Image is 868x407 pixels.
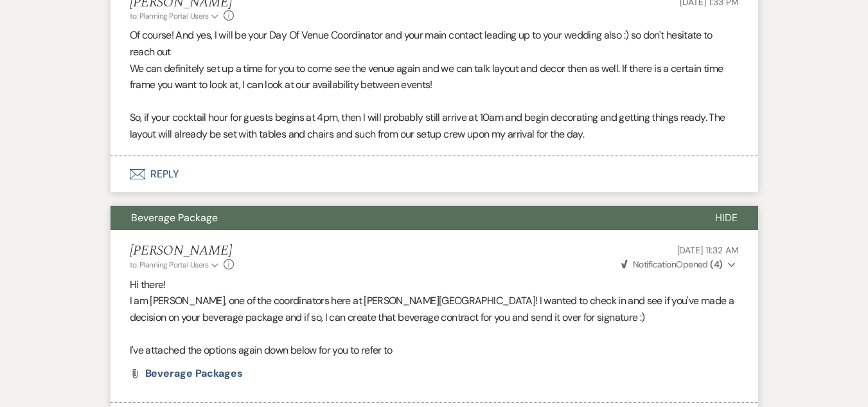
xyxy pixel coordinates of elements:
[130,27,739,60] p: Of course! And yes, I will be your Day Of Venue Coordinator and your main contact leading up to y...
[695,206,758,230] button: Hide
[710,258,722,270] strong: ( 4 )
[130,294,734,324] span: I am [PERSON_NAME], one of the coordinators here at [PERSON_NAME][GEOGRAPHIC_DATA]! I wanted to c...
[111,206,695,230] button: Beverage Package
[633,258,676,270] span: Notification
[131,211,218,224] span: Beverage Package
[130,109,739,142] p: So, if your cocktail hour for guests begins at 4pm, then I will probably still arrive at 10am and...
[130,11,209,21] span: to: Planning Portal Users
[677,244,739,256] span: [DATE] 11:32 AM
[145,366,244,380] span: Beverage Packages
[130,278,166,291] span: Hi there!
[130,260,209,270] span: to: Planning Portal Users
[111,156,758,192] button: Reply
[130,60,739,93] p: We can definitely set up a time for you to come see the venue again and we can talk layout and de...
[145,368,244,379] a: Beverage Packages
[619,258,739,271] button: NotificationOpened (4)
[130,243,235,259] h5: [PERSON_NAME]
[715,211,738,224] span: Hide
[130,259,221,271] button: to: Planning Portal Users
[130,343,393,357] span: I've attached the options again down below for you to refer to
[621,258,723,270] span: Opened
[130,10,221,22] button: to: Planning Portal Users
